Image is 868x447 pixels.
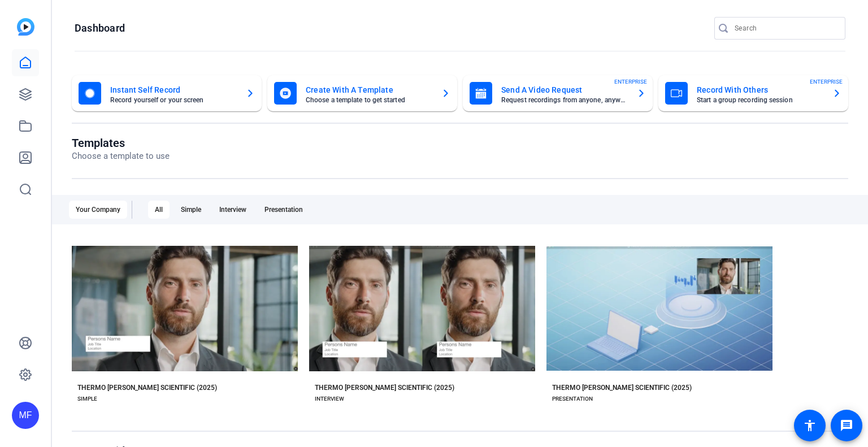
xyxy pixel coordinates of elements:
[697,83,823,97] mat-card-title: Record With Others
[315,394,344,403] div: INTERVIEW
[463,75,653,111] button: Send A Video RequestRequest recordings from anyone, anywhereENTERPRISE
[17,18,34,36] img: blue-gradient.svg
[658,75,848,111] button: Record With OthersStart a group recording sessionENTERPRISE
[72,75,262,111] button: Instant Self RecordRecord yourself or your screen
[148,201,170,219] div: All
[501,97,628,103] mat-card-subtitle: Request recordings from anyone, anywhere
[735,21,836,35] input: Search
[110,97,237,103] mat-card-subtitle: Record yourself or your screen
[267,75,457,111] button: Create With A TemplateChoose a template to get started
[72,150,170,163] p: Choose a template to use
[697,97,823,103] mat-card-subtitle: Start a group recording session
[110,83,237,97] mat-card-title: Instant Self Record
[840,419,853,432] mat-icon: message
[306,97,432,103] mat-card-subtitle: Choose a template to get started
[501,83,628,97] mat-card-title: Send A Video Request
[315,383,454,392] div: THERMO [PERSON_NAME] SCIENTIFIC (2025)
[258,201,310,219] div: Presentation
[75,21,125,35] h1: Dashboard
[552,383,692,392] div: THERMO [PERSON_NAME] SCIENTIFIC (2025)
[803,419,817,432] mat-icon: accessibility
[552,394,593,403] div: PRESENTATION
[69,201,127,219] div: Your Company
[72,136,170,150] h1: Templates
[306,83,432,97] mat-card-title: Create With A Template
[614,77,647,86] span: ENTERPRISE
[212,201,253,219] div: Interview
[77,394,97,403] div: SIMPLE
[12,402,39,429] div: MF
[77,383,217,392] div: THERMO [PERSON_NAME] SCIENTIFIC (2025)
[810,77,843,86] span: ENTERPRISE
[174,201,208,219] div: Simple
